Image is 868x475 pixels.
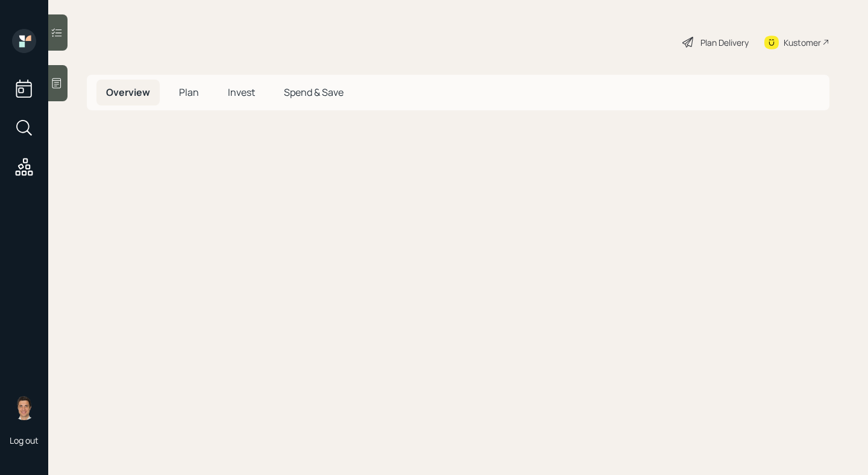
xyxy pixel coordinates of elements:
[12,396,36,420] img: tyler-end-headshot.png
[700,36,749,49] div: Plan Delivery
[284,86,344,99] span: Spend & Save
[228,86,255,99] span: Invest
[784,36,821,49] div: Kustomer
[10,435,39,446] div: Log out
[179,86,199,99] span: Plan
[106,86,150,99] span: Overview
